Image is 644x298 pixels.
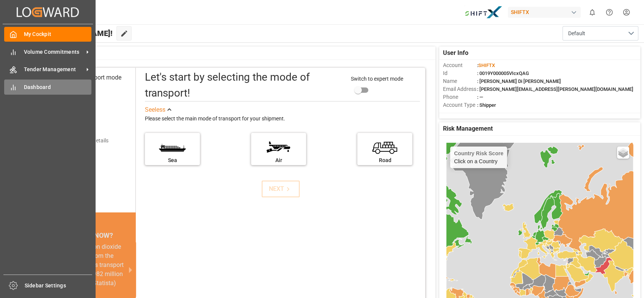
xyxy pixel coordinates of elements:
[478,62,495,68] span: SHIFTX
[145,114,420,123] div: Please select the main mode of transport for your shipment.
[4,27,91,42] a: My Cockpit
[443,93,477,101] span: Phone
[443,101,477,109] span: Account Type
[443,61,477,69] span: Account
[477,62,495,68] span: :
[508,7,581,18] div: SHIFTX
[145,105,165,114] div: See less
[125,242,136,297] button: next slide / item
[584,4,601,21] button: show 0 new notifications
[4,80,91,94] a: Dashboard
[477,94,483,100] span: : —
[24,48,84,56] span: Volume Commitments
[145,69,343,101] div: Let's start by selecting the mode of transport!
[361,156,408,164] div: Road
[562,26,638,41] button: open menu
[465,6,503,19] img: Bildschirmfoto%202024-11-13%20um%2009.31.44.png_1731487080.png
[477,70,529,76] span: : 0019Y000005VIcxQAG
[443,124,493,133] span: Risk Management
[477,86,633,92] span: : [PERSON_NAME][EMAIL_ADDRESS][PERSON_NAME][DOMAIN_NAME]
[454,150,503,164] div: Click on a Country
[443,77,477,85] span: Name
[149,156,196,164] div: Sea
[24,66,84,73] span: Tender Management
[617,147,629,159] a: Layers
[508,5,584,19] button: SHIFTX
[25,282,93,290] span: Sidebar Settings
[351,76,403,82] span: Switch to expert mode
[443,85,477,93] span: Email Address
[443,69,477,77] span: Id
[443,48,468,58] span: User Info
[601,4,618,21] button: Help Center
[477,78,561,84] span: : [PERSON_NAME] Di [PERSON_NAME]
[262,181,300,197] button: NEXT
[454,150,503,156] h4: Country Risk Score
[24,83,92,91] span: Dashboard
[477,102,496,108] span: : Shipper
[255,156,302,164] div: Air
[24,30,92,38] span: My Cockpit
[568,30,585,37] span: Default
[61,137,108,145] div: Add shipping details
[269,184,292,193] div: NEXT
